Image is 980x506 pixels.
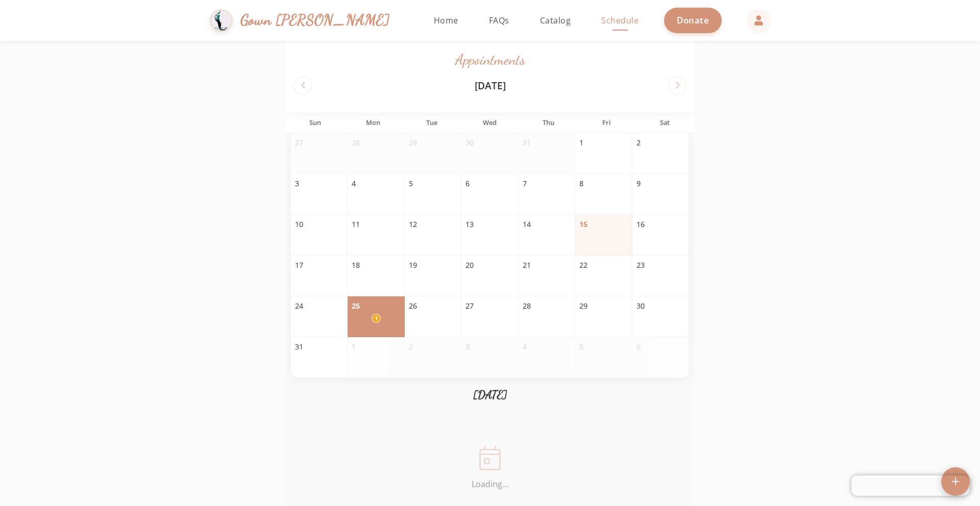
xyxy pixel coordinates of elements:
div: Fri [577,118,635,128]
div: 31 [295,341,343,352]
span: Catalog [540,15,571,26]
div: 2 [409,341,457,352]
div: 8 [579,178,627,189]
div: 18 [352,260,400,271]
div: 10 [295,219,343,230]
div: 15 [579,219,627,230]
div: 17 [295,260,343,271]
iframe: Chatra live chat [851,475,970,496]
img: Gown Gmach Logo [210,9,233,32]
div: 7 [523,178,571,189]
div: 13 [465,219,513,230]
div: 28 [523,300,571,312]
div: 31 [523,137,571,148]
div: Tue [403,118,461,128]
div: 1 [352,341,400,352]
div: 26 [409,300,457,312]
a: Gown [PERSON_NAME] [210,7,400,35]
div: 6 [636,341,684,352]
div: 4 [523,341,571,352]
span: 1 [375,314,378,323]
h2: [DATE] [475,80,506,91]
div: 2 [636,137,684,148]
div: 16 [636,219,684,230]
div: 27 [465,300,513,312]
div: 30 [465,137,513,148]
div: 28 [352,137,400,148]
h1: Appointments [293,51,687,69]
div: 30 [636,300,684,312]
div: 23 [636,260,684,271]
p: Loading... [472,478,508,490]
span: Schedule [601,15,639,26]
div: 27 [295,137,343,148]
div: Mon [344,118,402,128]
div: 3 [465,341,513,352]
span: Donate [677,14,709,26]
div: 29 [409,137,457,148]
h3: [DATE] [319,388,661,402]
div: 5 [579,341,627,352]
div: Sat [636,118,694,128]
span: Home [434,15,458,26]
div: Thu [519,118,577,128]
a: Donate [664,8,722,33]
div: 4 [352,178,400,189]
div: 14 [523,219,571,230]
div: 22 [579,260,627,271]
div: 29 [579,300,627,312]
div: 20 [465,260,513,271]
div: 24 [295,300,343,312]
div: 11 [352,219,400,230]
div: 1 [579,137,627,148]
div: 5 [409,178,457,189]
div: Sun [286,118,344,128]
div: 25 [352,300,400,312]
span: FAQs [489,15,509,26]
div: 19 [409,260,457,271]
span: Gown [PERSON_NAME] [240,9,390,31]
div: 9 [636,178,684,189]
div: 21 [523,260,571,271]
div: 3 [295,178,343,189]
div: 6 [465,178,513,189]
div: Wed [461,118,519,128]
div: 12 [409,219,457,230]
